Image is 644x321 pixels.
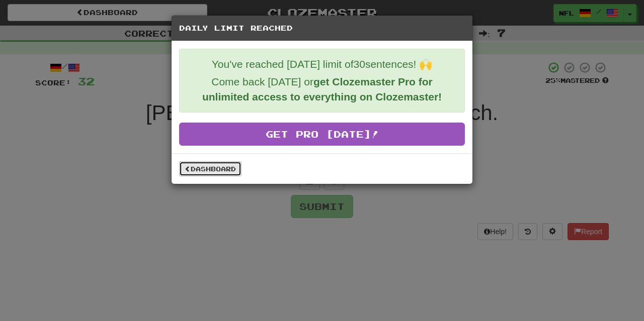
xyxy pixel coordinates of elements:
[179,23,465,33] h5: Daily Limit Reached
[187,57,457,72] p: You've reached [DATE] limit of 30 sentences! 🙌
[179,161,242,176] a: Dashboard
[179,123,465,146] a: Get Pro [DATE]!
[187,74,457,104] p: Come back [DATE] or
[202,76,442,102] strong: get Clozemaster Pro for unlimited access to everything on Clozemaster!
